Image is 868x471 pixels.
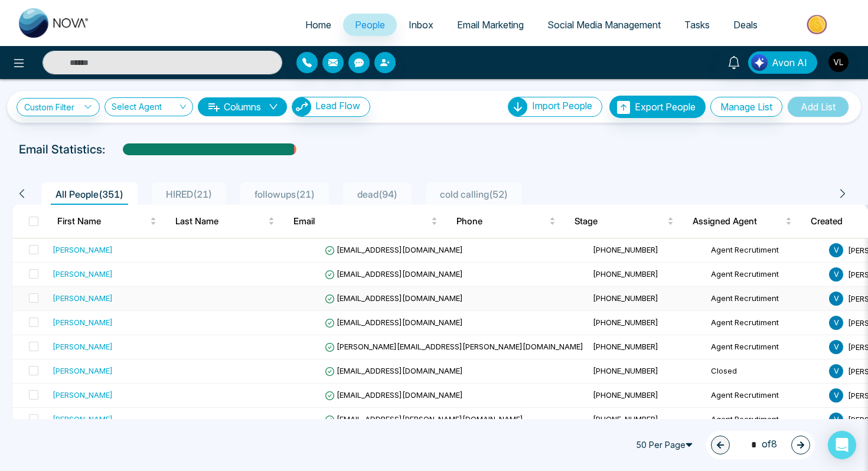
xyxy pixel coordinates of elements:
[353,188,402,200] span: dead ( 94 )
[325,414,523,424] span: [EMAIL_ADDRESS][PERSON_NAME][DOMAIN_NAME]
[593,269,658,279] span: [PHONE_NUMBER]
[775,11,861,38] img: Market-place.gif
[57,214,148,228] span: First Name
[457,19,524,31] span: Email Marketing
[325,366,463,375] span: [EMAIL_ADDRESS][DOMAIN_NAME]
[532,100,592,112] span: Import People
[593,366,658,375] span: [PHONE_NUMBER]
[284,205,447,238] th: Email
[325,245,463,254] span: [EMAIL_ADDRESS][DOMAIN_NAME]
[744,437,777,453] span: of 8
[53,292,113,304] div: [PERSON_NAME]
[447,205,565,238] th: Phone
[355,19,385,31] span: People
[536,14,673,36] a: Social Media Management
[175,214,266,228] span: Last Name
[829,413,843,427] span: V
[706,287,824,311] td: Agent Recrutiment
[683,205,801,238] th: Assigned Agent
[772,55,807,70] span: Avon AI
[693,214,783,228] span: Assigned Agent
[325,269,463,279] span: [EMAIL_ADDRESS][DOMAIN_NAME]
[456,214,547,228] span: Phone
[53,365,113,377] div: [PERSON_NAME]
[829,388,843,403] span: V
[829,243,843,257] span: V
[293,214,429,228] span: Email
[706,263,824,287] td: Agent Recrutiment
[565,205,683,238] th: Stage
[829,292,843,306] span: V
[269,102,278,112] span: down
[593,318,658,327] span: [PHONE_NUMBER]
[593,414,658,424] span: [PHONE_NUMBER]
[325,342,583,351] span: [PERSON_NAME][EMAIL_ADDRESS][PERSON_NAME][DOMAIN_NAME]
[673,14,722,36] a: Tasks
[293,14,343,36] a: Home
[706,359,824,384] td: Closed
[575,214,665,228] span: Stage
[292,97,311,116] img: Lead Flow
[829,267,843,282] span: V
[53,316,113,328] div: [PERSON_NAME]
[593,293,658,303] span: [PHONE_NUMBER]
[53,244,113,256] div: [PERSON_NAME]
[706,335,824,359] td: Agent Recrutiment
[161,188,217,200] span: HIRED ( 21 )
[828,52,849,72] img: User Avatar
[593,342,658,351] span: [PHONE_NUMBER]
[305,19,331,31] span: Home
[684,19,710,31] span: Tasks
[19,8,90,38] img: Nova CRM Logo
[19,140,105,158] p: Email Statistics:
[325,293,463,303] span: [EMAIL_ADDRESS][DOMAIN_NAME]
[751,54,768,71] img: Lead Flow
[435,188,513,200] span: cold calling ( 52 )
[166,205,284,238] th: Last Name
[706,311,824,335] td: Agent Recrutiment
[722,14,769,36] a: Deals
[287,97,370,117] a: Lead FlowLead Flow
[733,19,758,31] span: Deals
[51,188,128,200] span: All People ( 351 )
[250,188,319,200] span: followups ( 21 )
[829,316,843,330] span: V
[829,340,843,354] span: V
[547,19,661,31] span: Social Media Management
[17,98,100,116] a: Custom Filter
[748,51,817,74] button: Avon AI
[53,413,113,425] div: [PERSON_NAME]
[53,268,113,280] div: [PERSON_NAME]
[48,205,166,238] th: First Name
[635,101,696,113] span: Export People
[53,341,113,352] div: [PERSON_NAME]
[706,238,824,263] td: Agent Recrutiment
[710,97,782,117] button: Manage List
[409,19,433,31] span: Inbox
[593,245,658,254] span: [PHONE_NUMBER]
[593,390,658,400] span: [PHONE_NUMBER]
[706,408,824,432] td: Agent Recrutiment
[829,364,843,378] span: V
[445,14,536,36] a: Email Marketing
[315,100,360,112] span: Lead Flow
[292,97,370,117] button: Lead Flow
[325,390,463,400] span: [EMAIL_ADDRESS][DOMAIN_NAME]
[828,431,856,459] div: Open Intercom Messenger
[53,389,113,401] div: [PERSON_NAME]
[325,318,463,327] span: [EMAIL_ADDRESS][DOMAIN_NAME]
[343,14,397,36] a: People
[609,96,706,118] button: Export People
[198,97,287,116] button: Columnsdown
[631,436,701,454] span: 50 Per Page
[706,384,824,408] td: Agent Recrutiment
[397,14,445,36] a: Inbox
